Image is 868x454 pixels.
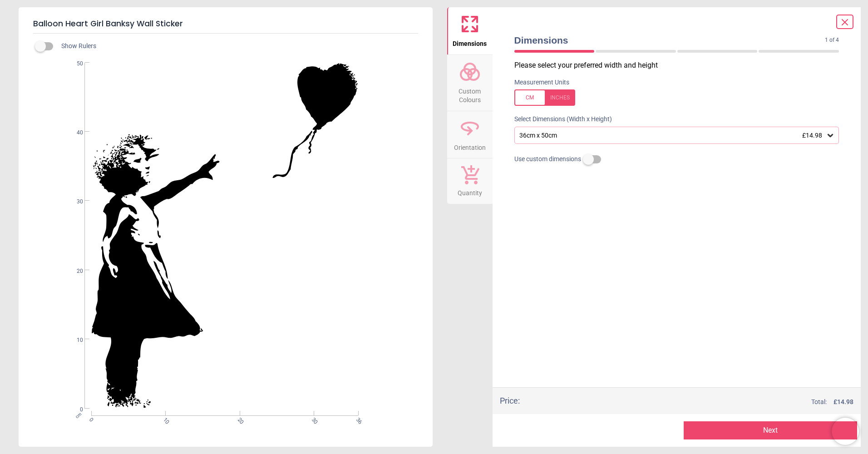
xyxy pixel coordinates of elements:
span: Use custom dimensions [514,155,581,164]
span: 0 [87,416,93,422]
span: 36 [355,416,360,422]
span: cm [74,411,82,419]
div: Price : [500,395,520,406]
span: 1 of 4 [825,36,839,44]
label: Select Dimensions (Width x Height) [507,115,612,124]
button: Custom Colours [447,55,493,111]
span: 30 [310,416,316,422]
span: 20 [66,267,83,275]
span: £14.98 [802,132,822,139]
span: Custom Colours [448,83,492,105]
span: 50 [66,60,83,68]
iframe: Brevo live chat [832,418,859,445]
div: 36cm x 50cm [518,132,826,139]
button: Next [684,421,857,439]
h5: Balloon Heart Girl Banksy Wall Sticker [33,15,418,34]
span: Dimensions [453,35,487,49]
span: 20 [236,416,242,422]
span: £ [833,398,853,407]
button: Quantity [447,158,493,204]
label: Measurement Units [514,78,569,87]
span: 30 [66,198,83,206]
button: Dimensions [447,7,493,54]
span: 0 [66,406,83,414]
div: Show Rulers [40,41,433,52]
span: Quantity [458,184,482,198]
div: Total: [533,398,854,407]
button: Orientation [447,111,493,158]
span: 14.98 [837,398,853,405]
span: 10 [66,336,83,344]
p: Please select your preferred width and height [514,60,847,70]
span: 40 [66,129,83,137]
span: Orientation [454,139,486,153]
span: 10 [161,416,167,422]
span: Dimensions [514,34,825,47]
